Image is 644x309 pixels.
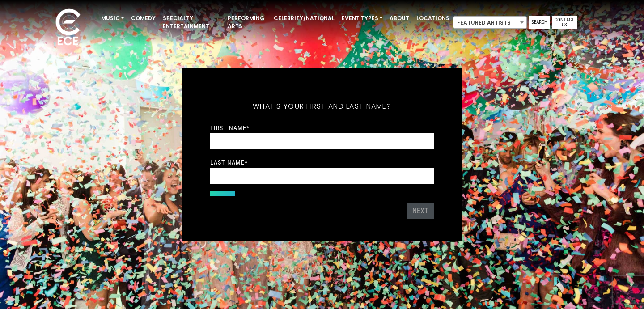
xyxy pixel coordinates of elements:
[386,11,413,26] a: About
[224,11,270,34] a: Performing Arts
[210,124,250,132] label: First Name
[453,16,527,29] span: Featured Artists
[529,16,550,29] a: Search
[46,6,90,50] img: ece_new_logo_whitev2-1.png
[127,11,159,26] a: Comedy
[413,11,453,26] a: Locations
[210,90,434,123] h5: What's your first and last name?
[97,11,127,26] a: Music
[210,158,248,166] label: Last Name
[270,11,338,26] a: Celebrity/National
[453,17,526,29] span: Featured Artists
[159,11,224,34] a: Specialty Entertainment
[552,16,577,29] a: Contact Us
[338,11,386,26] a: Event Types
